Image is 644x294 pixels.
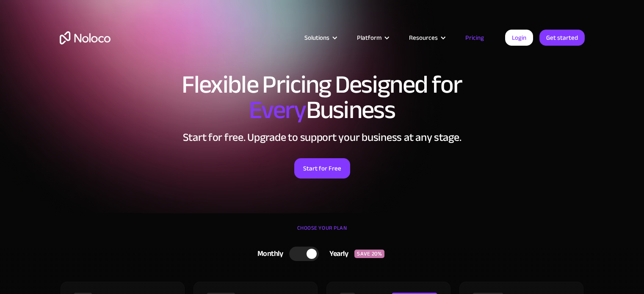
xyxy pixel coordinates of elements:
div: Monthly [247,247,290,260]
div: Solutions [304,32,329,43]
div: Solutions [294,32,346,43]
div: Yearly [319,247,354,260]
a: Get started [539,30,585,46]
span: Every [249,86,306,134]
a: Login [505,30,533,46]
div: Resources [409,32,438,43]
div: Resources [398,32,455,43]
a: home [60,31,111,44]
a: Start for Free [294,158,350,179]
h2: Start for free. Upgrade to support your business at any stage. [60,131,585,144]
div: Platform [357,32,381,43]
div: SAVE 20% [354,250,384,258]
a: Pricing [455,32,495,43]
h1: Flexible Pricing Designed for Business [60,72,585,123]
div: CHOOSE YOUR PLAN [60,222,585,243]
div: Platform [346,32,398,43]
